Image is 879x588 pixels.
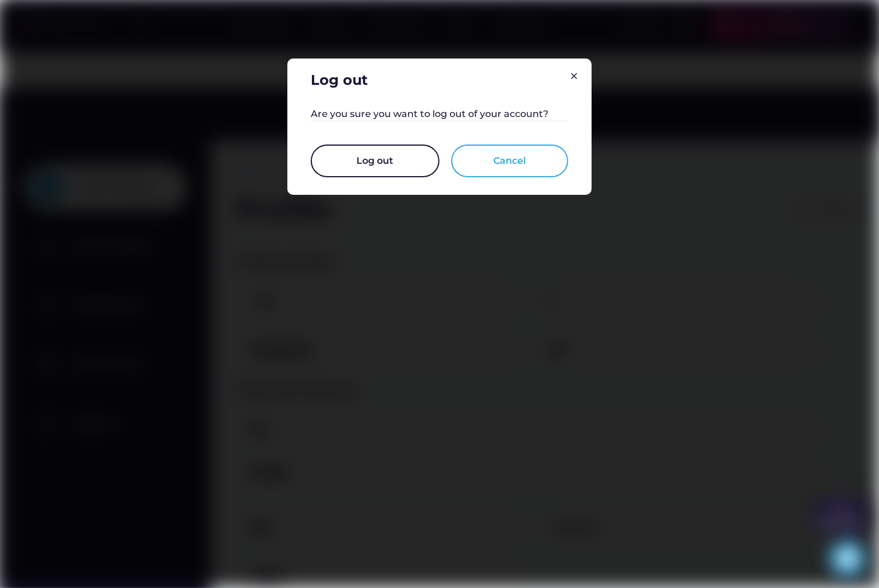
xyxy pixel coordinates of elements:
div: Are you sure you want to log out of your account? [311,108,548,121]
button: Log out [311,145,439,177]
iframe: chat widget [830,541,867,576]
img: Group%201000002326.svg [567,69,581,83]
button: Cancel [451,145,568,177]
div: Log out [311,70,368,90]
iframe: chat widget [812,489,870,542]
